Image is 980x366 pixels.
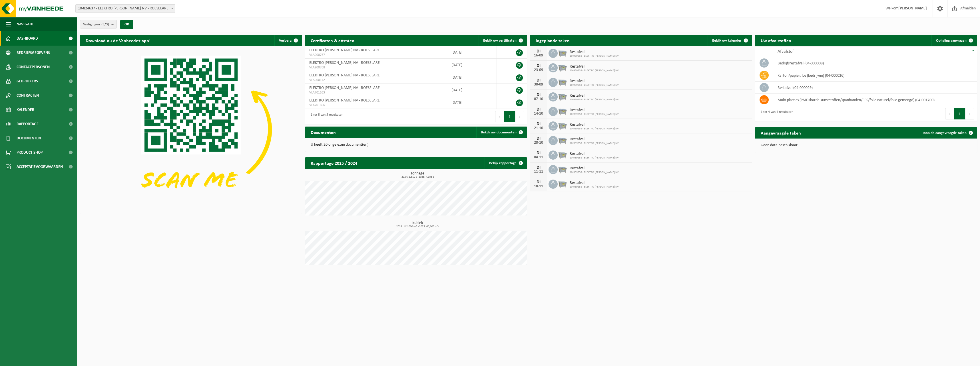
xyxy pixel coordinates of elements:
span: 10-939858 - ELEKTRO [PERSON_NAME] NV [570,171,619,174]
div: 23-09 [533,68,544,72]
iframe: chat widget [3,353,95,366]
span: 10-824637 - ELEKTRO ANDRE GEVAERT NV - ROESELARE [76,5,175,13]
img: WB-2500-GAL-GY-01 [558,48,567,58]
span: 10-939858 - ELEKTRO [PERSON_NAME] NV [570,142,619,145]
span: Restafval [570,93,619,98]
div: DI [533,136,544,141]
button: OK [120,20,133,29]
span: Toon de aangevraagde taken [922,131,967,135]
span: Bekijk uw kalender [712,39,742,42]
span: VLA701606 [309,103,443,107]
h2: Download nu de Vanheede+ app! [80,35,156,46]
div: DI [533,151,544,155]
div: 1 tot 5 van 5 resultaten [308,110,343,123]
div: 30-09 [533,83,544,87]
h3: Kubiek [308,221,527,228]
span: Restafval [570,166,619,171]
span: Kalender [17,103,34,117]
img: WB-2500-GAL-GY-01 [558,164,567,174]
span: Restafval [570,108,619,113]
h2: Uw afvalstoffen [755,35,797,46]
td: bedrijfsrestafval (04-000008) [773,57,977,69]
span: Documenten [17,131,41,145]
span: Vestigingen [83,20,109,29]
span: ELEKTRO [PERSON_NAME] NV - ROESELARE [309,48,380,52]
span: VLA701653 [309,90,443,95]
td: restafval (04-000029) [773,82,977,94]
span: Dashboard [17,31,38,46]
h2: Aangevraagde taken [755,127,807,138]
h2: Ingeplande taken [530,35,575,46]
h2: Documenten [305,127,342,138]
span: 10-939858 - ELEKTRO [PERSON_NAME] NV [570,127,619,131]
span: VLA900767 [309,53,443,57]
div: 16-09 [533,54,544,58]
span: Rapportage [17,117,39,131]
a: Ophaling aanvragen [931,35,977,46]
span: ELEKTRO [PERSON_NAME] NV - ROESELARE [309,73,380,78]
div: DI [533,93,544,97]
button: Next [515,111,524,122]
span: Contactpersonen [17,60,50,74]
img: WB-2500-GAL-GY-01 [558,91,567,101]
strong: [PERSON_NAME] [898,6,927,11]
p: Geen data beschikbaar. [761,143,971,147]
span: Verberg [279,39,292,42]
div: DI [533,180,544,184]
button: 1 [504,111,515,122]
span: VLA900142 [309,78,443,82]
a: Bekijk uw documenten [476,127,527,138]
img: WB-2500-GAL-GY-01 [558,135,567,145]
span: 10-939858 - ELEKTRO [PERSON_NAME] NV [570,185,619,189]
span: Gebruikers [17,74,38,88]
img: WB-2500-GAL-GY-01 [558,77,567,87]
img: WB-2500-GAL-GY-01 [558,150,567,159]
div: DI [533,64,544,68]
a: Bekijk uw certificaten [479,35,527,46]
img: WB-2500-GAL-GY-01 [558,179,567,188]
span: 10-939858 - ELEKTRO [PERSON_NAME] NV [570,98,619,101]
button: Previous [495,111,504,122]
a: Bekijk rapportage [485,157,527,169]
span: Bekijk uw documenten [481,131,517,134]
count: (3/3) [101,23,109,26]
div: 14-10 [533,112,544,116]
span: Restafval [570,79,619,84]
div: DI [533,122,544,126]
span: Ophaling aanvragen [936,39,967,42]
div: 18-11 [533,184,544,188]
span: Restafval [570,181,619,185]
span: VLA900768 [309,65,443,70]
div: 07-10 [533,97,544,101]
h3: Tonnage [308,172,527,178]
button: Verberg [274,35,302,46]
span: 10-939858 - ELEKTRO [PERSON_NAME] NV [570,54,619,58]
span: 10-939858 - ELEKTRO [PERSON_NAME] NV [570,156,619,160]
button: Previous [945,108,954,119]
td: [DATE] [447,46,497,59]
span: Restafval [570,64,619,69]
div: 21-10 [533,126,544,130]
span: Restafval [570,152,619,156]
span: ELEKTRO [PERSON_NAME] NV - ROESELARE [309,86,380,90]
span: Afvalstof [778,49,794,54]
img: WB-2500-GAL-GY-01 [558,62,567,72]
span: 2024: 142,000 m3 - 2025: 66,000 m3 [308,225,527,228]
span: Bekijk uw certificaten [483,39,517,42]
span: 10-939858 - ELEKTRO [PERSON_NAME] NV [570,69,619,72]
td: [DATE] [447,96,497,109]
p: U heeft 20 ongelezen document(en). [311,143,521,147]
button: Vestigingen(3/3) [80,20,117,29]
div: 11-11 [533,170,544,174]
span: 2024: 2,310 t - 2025: 4,195 t [308,176,527,178]
div: 1 tot 4 van 4 resultaten [758,107,793,120]
button: Next [965,108,974,119]
img: WB-2500-GAL-GY-01 [558,121,567,130]
span: 10-939858 - ELEKTRO [PERSON_NAME] NV [570,84,619,87]
img: Download de VHEPlus App [80,46,302,213]
div: 04-11 [533,155,544,159]
img: WB-2500-GAL-GY-01 [558,106,567,116]
div: DI [533,78,544,83]
span: Contracten [17,88,39,103]
span: 10-939858 - ELEKTRO [PERSON_NAME] NV [570,113,619,116]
